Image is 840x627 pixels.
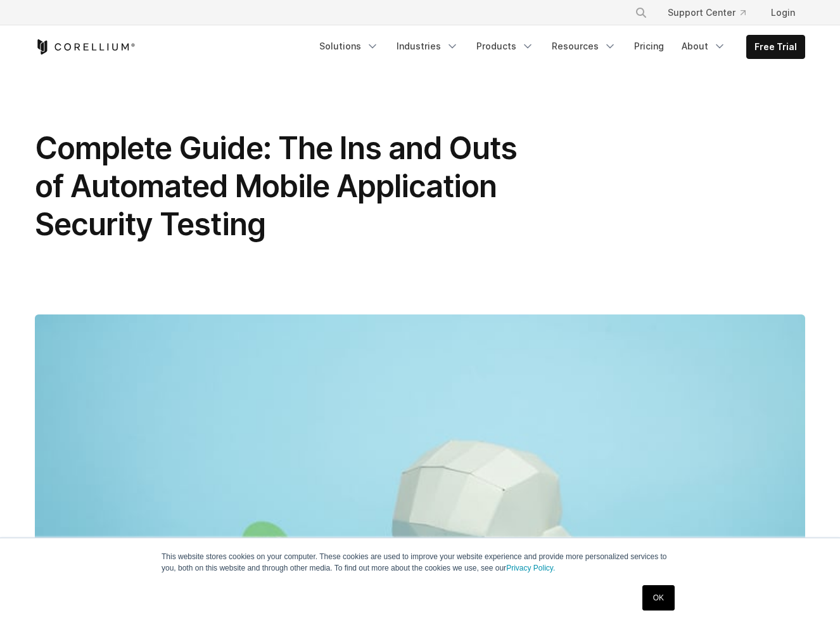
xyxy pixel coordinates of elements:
[620,1,805,24] div: Navigation Menu
[162,551,678,574] p: This website stores cookies on your computer. These cookies are used to improve your website expe...
[469,35,542,58] a: Products
[312,35,805,59] div: Navigation Menu
[312,35,386,58] a: Solutions
[630,1,652,24] button: Search
[658,1,756,24] a: Support Center
[389,35,466,58] a: Industries
[747,36,805,58] a: Free Trial
[674,35,734,58] a: About
[761,1,805,24] a: Login
[506,564,555,572] a: Privacy Policy.
[627,35,671,58] a: Pricing
[544,35,624,58] a: Resources
[642,585,675,611] a: OK
[35,129,517,243] span: Complete Guide: The Ins and Outs of Automated Mobile Application Security Testing
[35,39,136,55] a: Corellium Home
